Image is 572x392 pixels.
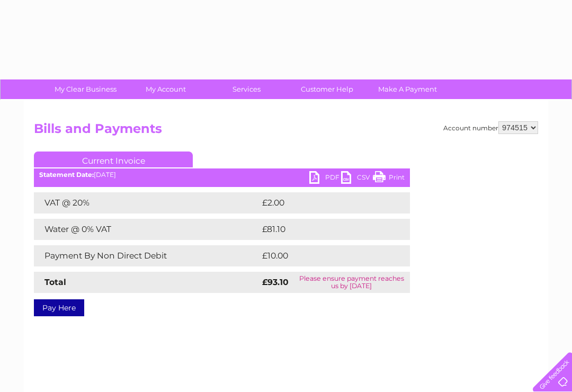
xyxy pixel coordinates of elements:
[260,245,388,266] td: £10.00
[122,79,210,99] a: My Account
[34,171,410,179] div: [DATE]
[262,277,289,287] strong: £93.10
[283,79,371,99] a: Customer Help
[341,171,373,186] a: CSV
[34,299,84,316] a: Pay Here
[293,272,410,293] td: Please ensure payment reaches us by [DATE]
[34,192,260,213] td: VAT @ 20%
[34,121,538,141] h2: Bills and Payments
[443,121,538,134] div: Account number
[309,171,341,186] a: PDF
[373,171,405,186] a: Print
[203,79,290,99] a: Services
[34,219,260,240] td: Water @ 0% VAT
[34,152,193,167] a: Current Invoice
[260,192,386,213] td: £2.00
[260,219,387,240] td: £81.10
[34,245,260,266] td: Payment By Non Direct Debit
[364,79,451,99] a: Make A Payment
[42,79,129,99] a: My Clear Business
[44,277,66,287] strong: Total
[39,171,94,179] b: Statement Date:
